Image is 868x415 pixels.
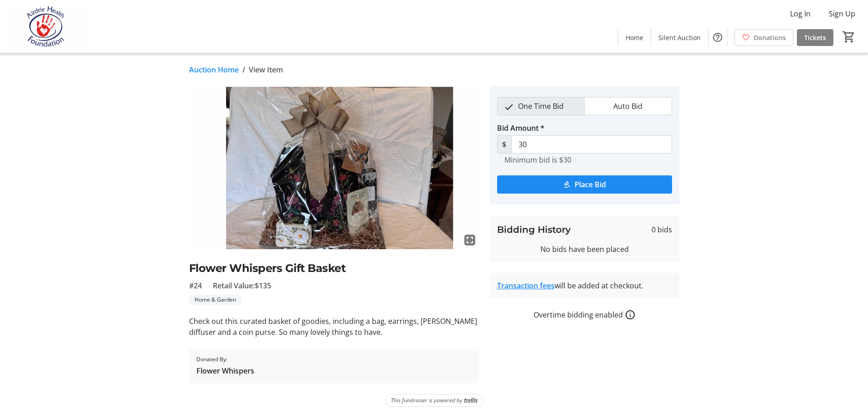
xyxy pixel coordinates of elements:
img: Airdrie Health Foundation's Logo [5,4,87,49]
mat-icon: fullscreen [464,235,475,246]
span: Donated By: [196,355,254,364]
a: Auction Home [189,64,239,75]
span: Place Bid [575,179,606,190]
span: Donations [754,33,786,42]
div: will be added at checkout. [497,280,672,291]
span: Log In [790,8,811,19]
h2: Flower Whispers Gift Basket [189,260,479,277]
a: Transaction fees [497,281,555,291]
button: Help [709,28,727,46]
span: View Item [249,64,283,75]
span: One Time Bid [513,97,569,115]
span: Auto Bid [608,97,648,115]
span: Tickets [804,33,826,42]
a: Tickets [797,29,833,46]
div: No bids have been placed [497,244,672,255]
tr-hint: Minimum bid is $30 [504,155,571,164]
img: Trellis Logo [464,397,478,404]
label: Bid Amount * [497,123,544,133]
span: Home [626,33,643,42]
button: Place Bid [497,175,672,194]
span: This fundraiser is powered by [391,396,462,405]
h3: Bidding History [497,223,571,236]
tr-label-badge: Home & Garden [189,295,241,305]
button: Cart [841,29,857,45]
a: Silent Auction [651,29,708,46]
span: #24 [189,280,202,291]
img: Image [189,86,479,249]
span: $ [497,135,512,154]
a: How overtime bidding works for silent auctions [625,309,636,320]
a: Donations [734,29,793,46]
span: Flower Whispers [196,365,254,376]
span: Retail Value: $135 [213,280,271,291]
span: Sign Up [829,8,855,19]
p: Check out this curated basket of goodies, including a bag, earrings, [PERSON_NAME] diffuser and a... [189,316,479,338]
span: 0 bids [652,224,672,235]
a: Home [618,29,651,46]
div: Overtime bidding enabled [490,309,679,320]
button: Log In [783,6,818,21]
button: Sign Up [822,6,863,21]
span: / [242,64,245,75]
span: Silent Auction [658,33,701,42]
